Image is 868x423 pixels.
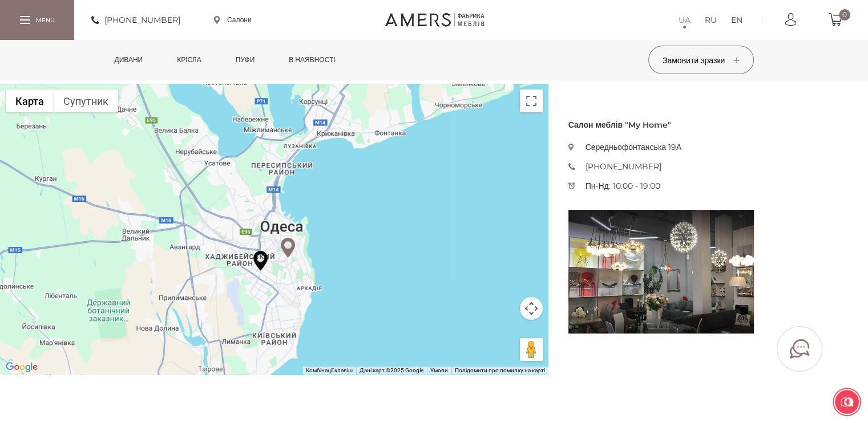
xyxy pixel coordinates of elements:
[586,161,661,172] a: [PHONE_NUMBER]
[520,338,543,361] button: Перетягніть чоловічка на карту, щоб відкрити Перегляд вулиць
[663,55,739,66] span: Замовити зразки
[586,142,682,152] a: Середньофонтанська 19А
[54,90,118,112] button: Показати зображення із супутника
[227,40,264,80] a: Пуфи
[731,13,742,27] a: EN
[679,13,691,27] a: UA
[455,367,545,373] a: Повідомити про помилку на карті
[306,367,353,375] button: Комбінації клавіш
[91,13,180,27] a: [PHONE_NUMBER]
[430,367,448,373] a: Умови
[106,40,152,80] a: Дивани
[6,90,54,112] button: Показати карту вулиць
[520,297,543,320] button: Налаштування камери на Картах
[360,367,423,373] span: Дані карт ©2025 Google
[520,90,543,112] button: Перемкнути повноекранний режим
[705,13,717,27] a: RU
[168,40,209,80] a: Крісла
[214,15,252,25] a: Салони
[3,360,41,375] img: Google
[280,40,344,80] a: в наявності
[839,9,850,21] span: 0
[648,46,754,74] button: Замовити зразки
[568,118,754,132] h3: Салон меблів "My Home"
[3,360,41,375] a: Відкрити цю область на Картах Google (відкриється нове вікно)
[586,181,660,191] span: Пн-Нд: 10:00 - 19:00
